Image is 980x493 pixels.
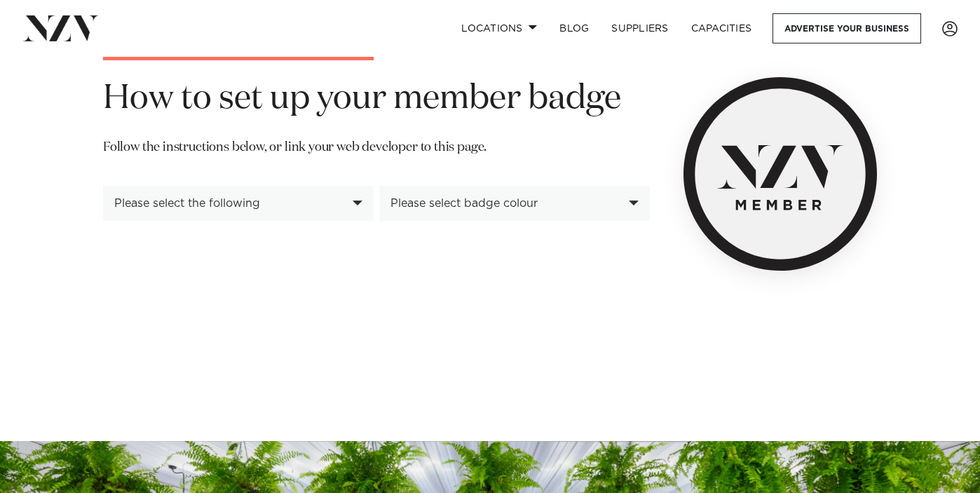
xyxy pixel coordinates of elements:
[548,13,600,43] a: BLOG
[773,13,921,43] a: Advertise your business
[680,13,763,43] a: Capacities
[450,13,548,43] a: Locations
[600,13,679,43] a: SUPPLIERS
[22,15,99,41] img: nzv-logo.png
[114,197,347,210] div: Please select the following
[103,138,650,169] p: Follow the instructions below, or link your web developer to this page.
[683,77,877,271] img: NZV Member Badge
[103,77,650,121] h1: How to set up your member badge
[390,197,623,210] div: Please select badge colour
